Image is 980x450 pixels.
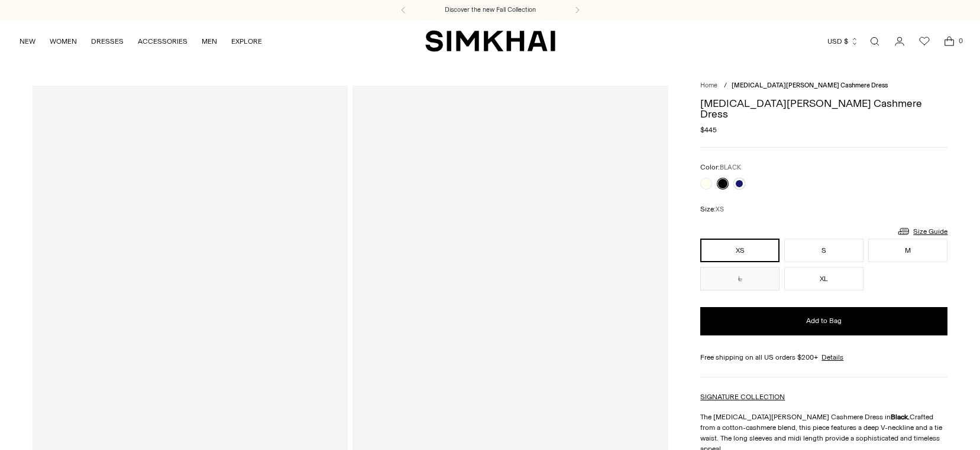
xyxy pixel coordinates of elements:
label: Color: [700,162,741,173]
button: XL [784,267,863,291]
a: DRESSES [91,28,124,54]
h1: [MEDICAL_DATA][PERSON_NAME] Cashmere Dress [700,98,947,119]
a: ACCESSORIES [138,28,187,54]
button: L [700,267,780,291]
span: XS [716,206,724,213]
button: M [868,239,947,262]
a: NEW [20,28,35,54]
button: XS [700,239,780,262]
a: Size Guide [897,224,947,239]
a: MEN [202,28,217,54]
button: S [784,239,863,262]
a: Go to the account page [888,30,911,53]
span: [MEDICAL_DATA][PERSON_NAME] Cashmere Dress [732,81,888,89]
button: Add to Bag [700,307,947,335]
a: SIGNATURE COLLECTION [700,393,785,401]
nav: breadcrumbs [700,81,947,91]
span: $445 [700,125,717,135]
a: EXPLORE [231,28,262,54]
a: WOMEN [50,28,77,54]
span: 0 [955,35,966,46]
a: SIMKHAI [425,30,555,53]
span: Add to Bag [806,316,842,326]
a: Wishlist [913,30,936,53]
div: Free shipping on all US orders $200+ [700,352,947,363]
strong: Black. [891,413,910,421]
a: Details [821,352,843,363]
a: Home [700,81,717,89]
label: Size: [700,204,724,215]
a: Open search modal [863,30,887,53]
a: Open cart modal [937,30,961,53]
span: BLACK [720,164,741,171]
a: Discover the new Fall Collection [445,5,536,15]
div: / [724,81,727,91]
button: USD $ [827,28,859,54]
